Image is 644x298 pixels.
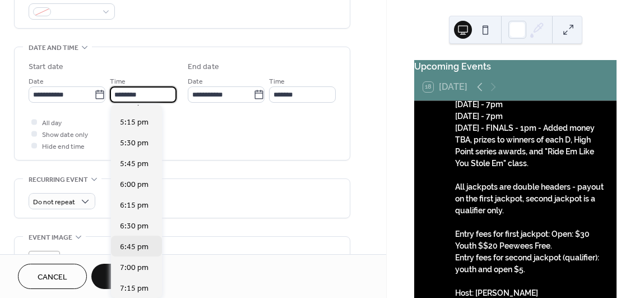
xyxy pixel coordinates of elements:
[120,200,149,212] span: 6:15 pm
[188,61,219,73] div: End date
[120,221,149,232] span: 6:30 pm
[18,264,87,289] button: Cancel
[29,42,78,54] span: Date and time
[120,262,149,274] span: 7:00 pm
[188,76,203,88] span: Date
[120,117,149,129] span: 5:15 pm
[33,196,75,209] span: Do not repeat
[29,61,63,73] div: Start date
[91,264,149,289] button: Save
[29,76,44,88] span: Date
[120,137,149,149] span: 5:30 pm
[42,141,85,153] span: Hide end time
[29,251,60,282] div: ;
[269,76,285,88] span: Time
[29,174,88,186] span: Recurring event
[42,117,62,129] span: All day
[38,272,67,283] span: Cancel
[42,129,88,141] span: Show date only
[120,283,149,295] span: 7:15 pm
[29,232,72,244] span: Event image
[120,158,149,170] span: 5:45 pm
[110,76,126,88] span: Time
[120,179,149,191] span: 6:00 pm
[414,60,617,74] div: Upcoming Events
[120,241,149,253] span: 6:45 pm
